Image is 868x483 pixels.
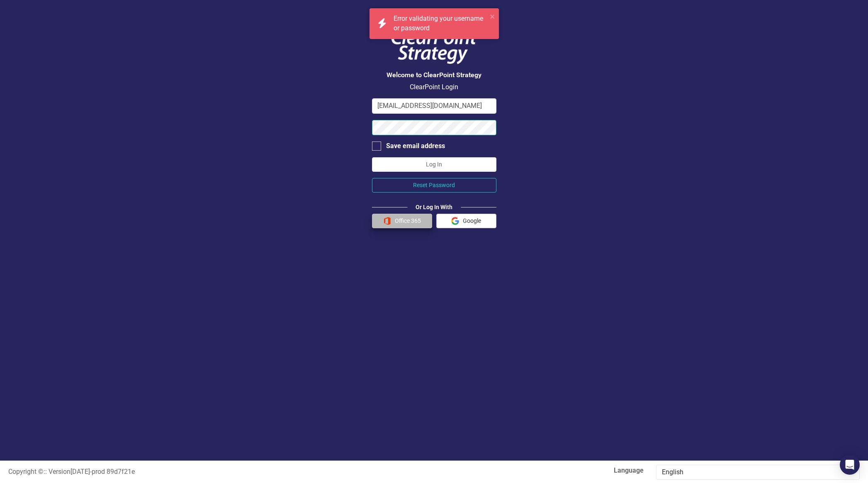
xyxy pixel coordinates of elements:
div: Or Log In With [407,203,461,211]
div: Error validating your username or password [394,14,487,33]
button: Reset Password [372,178,496,193]
img: Google [451,217,459,225]
button: Office 365 [372,214,432,228]
p: ClearPoint Login [372,83,496,92]
div: Save email address [386,141,445,151]
label: Language [440,466,644,476]
h3: Welcome to ClearPoint Strategy [372,71,496,79]
button: Google [436,214,496,228]
span: Copyright © [8,468,44,476]
div: :: Version [DATE] - prod 89d7f21e [2,467,434,477]
div: Open Intercom Messenger [840,455,860,475]
input: Email Address [372,98,496,114]
img: Office 365 [383,217,391,225]
div: English [662,468,845,477]
button: close [490,12,496,21]
button: Log In [372,157,496,172]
